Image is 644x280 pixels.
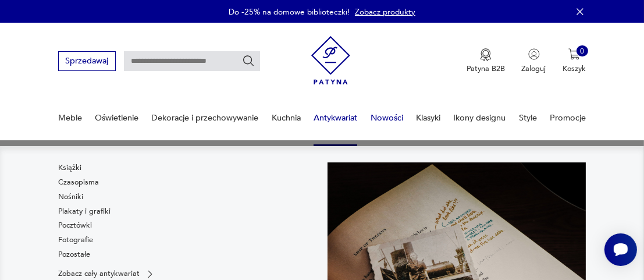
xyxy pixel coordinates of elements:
[550,98,586,138] a: Promocje
[58,220,92,231] a: Pocztówki
[58,192,83,202] a: Nośniki
[58,271,140,278] p: Zobacz cały antykwariat
[522,48,546,74] button: Zaloguj
[95,98,138,138] a: Oświetlenie
[467,48,505,74] button: Patyna B2B
[528,48,540,60] img: Ikonka użytkownika
[480,48,492,61] img: Ikona medalu
[58,162,81,173] a: Książki
[311,32,350,88] img: Patyna - sklep z meblami i dekoracjami vintage
[58,206,111,217] a: Plakaty i grafiki
[151,98,258,138] a: Dekoracje i przechowywanie
[229,6,350,17] p: Do -25% na domowe biblioteczki!
[522,63,546,74] p: Zaloguj
[314,98,357,138] a: Antykwariat
[242,55,255,68] button: Szukaj
[604,233,637,266] iframe: Smartsupp widget button
[58,98,82,138] a: Meble
[58,269,155,279] a: Zobacz cały antykwariat
[416,98,440,138] a: Klasyki
[58,235,93,245] a: Fotografie
[563,48,586,74] button: 0Koszyk
[58,51,116,70] button: Sprzedawaj
[453,98,506,138] a: Ikony designu
[371,98,403,138] a: Nowości
[467,48,505,74] a: Ikona medaluPatyna B2B
[58,249,90,260] a: Pozostałe
[519,98,537,138] a: Style
[467,63,505,74] p: Patyna B2B
[58,58,116,65] a: Sprzedawaj
[272,98,301,138] a: Kuchnia
[577,45,588,57] div: 0
[568,48,580,60] img: Ikona koszyka
[58,177,99,187] a: Czasopisma
[355,6,415,17] a: Zobacz produkty
[563,63,586,74] p: Koszyk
